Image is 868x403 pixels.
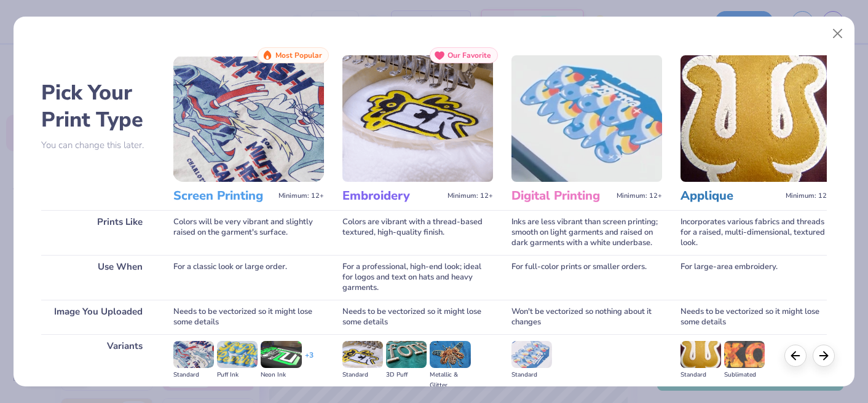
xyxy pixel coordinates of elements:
span: Our Favorite [448,51,491,60]
img: Screen Printing [173,55,324,182]
h3: Digital Printing [511,188,612,204]
span: Minimum: 12+ [786,192,831,200]
div: Standard [342,370,383,380]
img: Sublimated [724,341,765,368]
img: Embroidery [342,55,493,182]
div: Standard [511,370,552,380]
img: Standard [173,341,214,368]
div: Metallic & Glitter [430,370,470,391]
div: For a professional, high-end look; ideal for logos and text on hats and heavy garments. [342,255,493,300]
img: Digital Printing [511,55,662,182]
div: Sublimated [724,370,765,380]
div: For large-area embroidery. [681,255,831,300]
div: Needs to be vectorized so it might lose some details [342,300,493,334]
div: 3D Puff [386,370,427,380]
div: Needs to be vectorized so it might lose some details [681,300,831,334]
h3: Screen Printing [173,188,274,204]
img: Metallic & Glitter [430,341,470,368]
h3: Applique [681,188,781,204]
img: Standard [511,341,552,368]
img: Puff Ink [217,341,258,368]
div: Colors are vibrant with a thread-based textured, high-quality finish. [342,210,493,255]
div: Needs to be vectorized so it might lose some details [173,300,324,334]
img: Neon Ink [261,341,301,368]
div: Incorporates various fabrics and threads for a raised, multi-dimensional, textured look. [681,210,831,255]
p: You can change this later. [41,140,155,151]
button: Close [826,22,850,45]
div: Colors will be very vibrant and slightly raised on the garment's surface. [173,210,324,255]
div: Image You Uploaded [41,300,155,334]
div: Standard [681,370,721,380]
div: For full-color prints or smaller orders. [511,255,662,300]
h2: Pick Your Print Type [41,79,155,133]
span: Minimum: 12+ [448,192,493,200]
div: + 3 [305,350,314,371]
h3: Embroidery [342,188,443,204]
div: Variants [41,334,155,397]
span: Minimum: 12+ [278,192,324,200]
div: Standard [173,370,214,380]
div: Prints Like [41,210,155,255]
span: Minimum: 12+ [617,192,662,200]
img: Applique [681,55,831,182]
div: For a classic look or large order. [173,255,324,300]
img: Standard [681,341,721,368]
div: Won't be vectorized so nothing about it changes [511,300,662,334]
span: Most Popular [275,51,322,60]
img: Standard [342,341,383,368]
div: Inks are less vibrant than screen printing; smooth on light garments and raised on dark garments ... [511,210,662,255]
div: Use When [41,255,155,300]
div: Puff Ink [217,370,258,380]
img: 3D Puff [386,341,427,368]
div: Neon Ink [261,370,301,380]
